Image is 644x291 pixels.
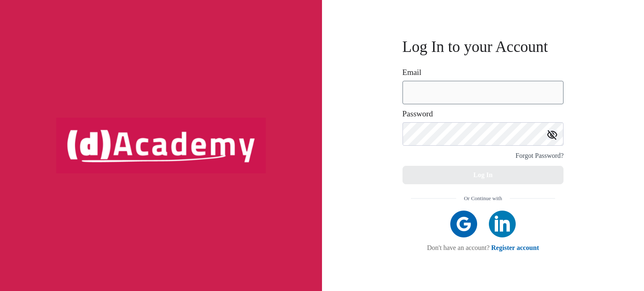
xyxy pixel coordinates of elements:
[450,211,477,237] img: google icon
[402,110,433,118] label: Password
[56,118,266,173] img: logo
[464,193,502,204] span: Or Continue with
[491,244,539,251] a: Register account
[411,244,556,252] div: Don't have an account?
[516,150,564,162] div: Forgot Password?
[411,198,456,199] img: line
[547,130,557,140] img: icon
[402,166,564,184] button: Log In
[473,169,493,181] div: Log In
[402,68,421,77] label: Email
[402,40,564,54] h3: Log In to your Account
[489,211,516,237] img: linkedIn icon
[510,198,555,199] img: line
